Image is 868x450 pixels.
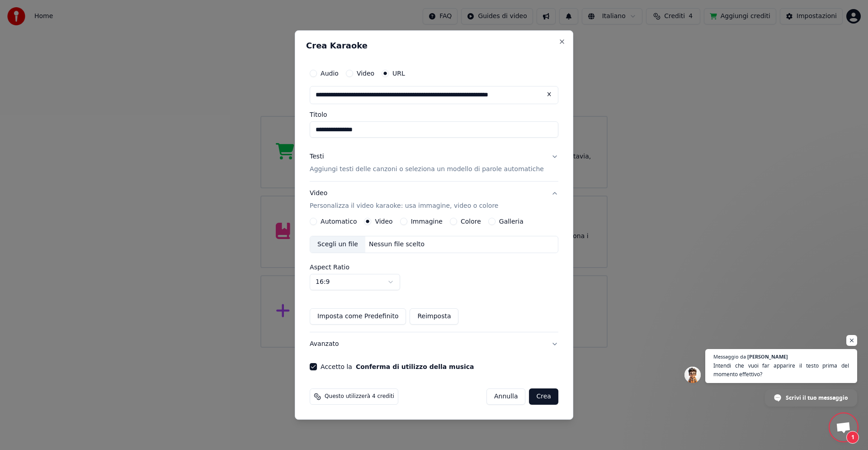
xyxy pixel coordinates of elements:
button: TestiAggiungi testi delle canzoni o seleziona un modello di parole automatiche [310,145,558,181]
label: Video [375,218,392,225]
label: Immagine [411,218,443,225]
button: Reimposta [410,308,458,325]
label: Video [357,70,374,77]
button: Imposta come Predefinito [310,308,406,325]
button: Annulla [486,388,526,405]
div: Testi [310,152,324,161]
p: Personalizza il video karaoke: usa immagine, video o colore [310,201,498,211]
button: Avanzato [310,332,558,356]
label: Colore [461,218,481,225]
label: Automatico [321,218,357,225]
span: Questo utilizzerà 4 crediti [325,393,394,400]
h2: Crea Karaoke [306,42,562,50]
label: URL [392,70,405,77]
label: Titolo [310,111,558,118]
div: VideoPersonalizza il video karaoke: usa immagine, video o colore [310,218,558,332]
div: Video [310,189,498,211]
label: Accetto la [321,364,474,370]
div: Scegli un file [310,236,365,253]
button: Crea [529,388,558,405]
button: Accetto la [356,364,474,370]
p: Aggiungi testi delle canzoni o seleziona un modello di parole automatiche [310,165,544,174]
button: VideoPersonalizza il video karaoke: usa immagine, video o colore [310,182,558,218]
label: Audio [321,70,339,77]
label: Aspect Ratio [310,264,558,270]
label: Galleria [499,218,524,225]
div: Nessun file scelto [365,240,428,249]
